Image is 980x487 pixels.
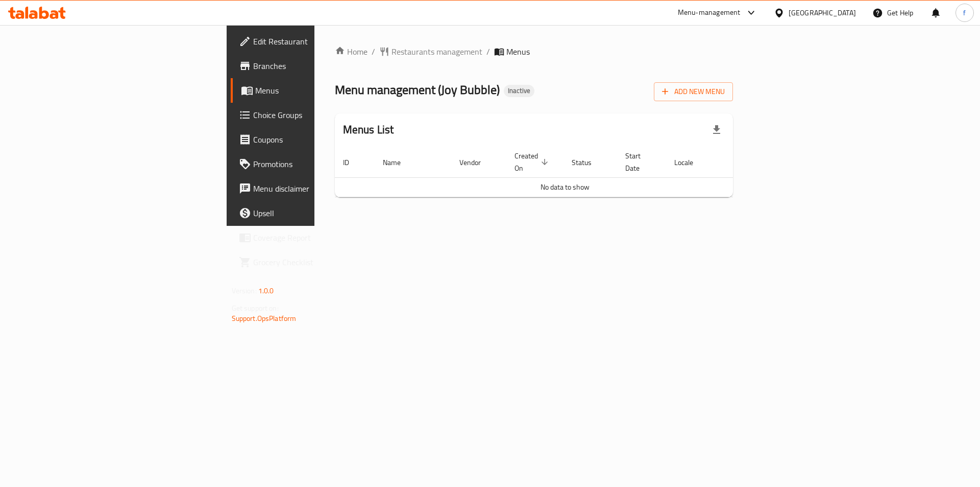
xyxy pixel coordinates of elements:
[231,103,390,127] a: Choice Groups
[391,45,482,58] span: Restaurants management
[789,7,856,18] div: [GEOGRAPHIC_DATA]
[514,150,551,174] span: Created On
[253,60,382,72] span: Branches
[231,29,390,54] a: Edit Restaurant
[572,156,605,169] span: Status
[231,201,390,225] a: Upsell
[506,45,530,58] span: Menus
[504,85,534,97] div: Inactive
[343,122,394,137] h2: Menus List
[486,45,490,58] li: /
[231,54,390,78] a: Branches
[674,156,706,169] span: Locale
[255,84,382,97] span: Menus
[253,109,382,121] span: Choice Groups
[541,180,590,194] span: No data to show
[253,182,382,195] span: Menu disclaimer
[678,7,741,19] div: Menu-management
[654,82,733,101] button: Add New Menu
[963,7,966,18] span: f
[335,45,733,58] nav: breadcrumb
[231,250,390,274] a: Grocery Checklist
[379,45,482,58] a: Restaurants management
[231,127,390,152] a: Coupons
[504,86,534,95] span: Inactive
[231,176,390,201] a: Menu disclaimer
[253,231,382,244] span: Coverage Report
[231,78,390,103] a: Menus
[383,156,414,169] span: Name
[459,156,494,169] span: Vendor
[704,118,729,142] div: Export file
[253,158,382,170] span: Promotions
[335,147,795,197] table: enhanced table
[719,147,795,178] th: Actions
[335,78,500,101] span: Menu management ( Joy Bubble )
[253,207,382,219] span: Upsell
[232,284,257,297] span: Version:
[258,284,274,297] span: 1.0.0
[253,256,382,268] span: Grocery Checklist
[253,35,382,48] span: Edit Restaurant
[253,133,382,146] span: Coupons
[662,85,725,98] span: Add New Menu
[343,156,362,169] span: ID
[232,312,297,325] a: Support.OpsPlatform
[625,150,654,174] span: Start Date
[232,302,279,315] span: Get support on:
[231,152,390,176] a: Promotions
[231,225,390,250] a: Coverage Report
